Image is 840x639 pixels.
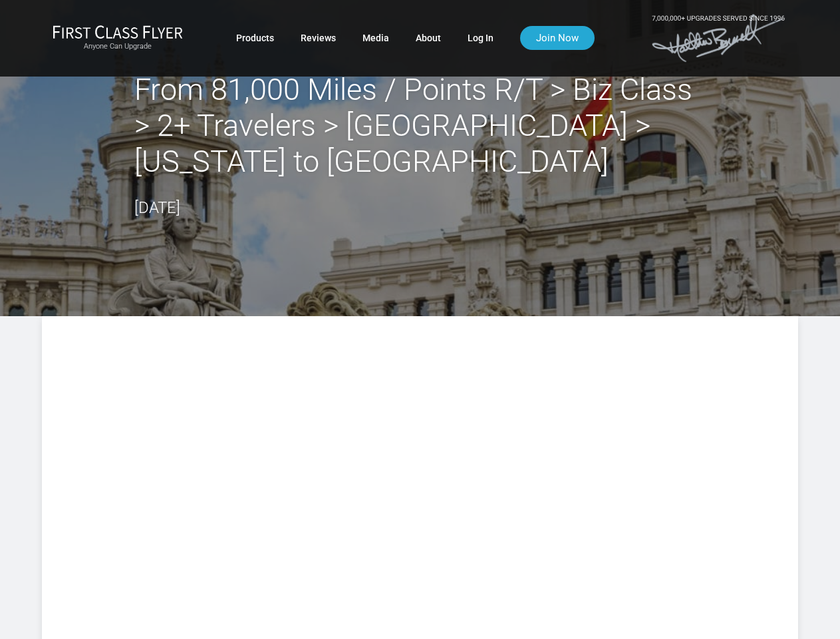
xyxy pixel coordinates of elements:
[53,25,183,39] img: First Class Flyer
[468,26,493,50] a: Log In
[134,72,706,180] h2: From 81,000 Miles / Points R/T > Biz Class > 2+ Travelers > [GEOGRAPHIC_DATA] > [US_STATE] to [GE...
[416,26,441,50] a: About
[53,25,183,51] a: First Class FlyerAnyone Can Upgrade
[520,26,595,50] a: Join Now
[362,26,389,50] a: Media
[134,198,180,217] time: [DATE]
[53,42,183,51] small: Anyone Can Upgrade
[108,369,732,485] img: summary.svg
[301,26,336,50] a: Reviews
[236,26,274,50] a: Products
